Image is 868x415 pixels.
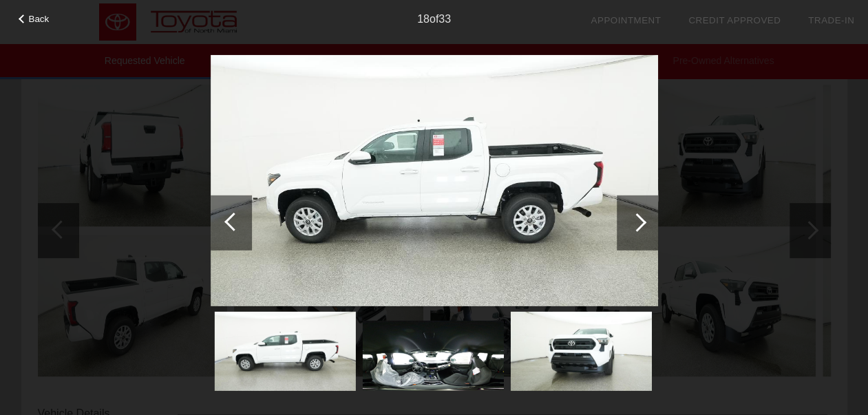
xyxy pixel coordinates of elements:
a: Trade-In [808,15,854,25]
img: 225ff7d66127dec49845473e1fb49c42.jpg [510,312,651,391]
img: 1ef4dea76aea7d8a7d05ecde5bb5250b.jpg [211,54,658,306]
span: 18 [417,13,430,25]
span: Back [29,14,50,24]
a: Appointment [591,15,661,25]
span: 33 [438,13,451,25]
img: 1ef4dea76aea7d8a7d05ecde5bb5250b.jpg [214,312,355,391]
a: Credit Approved [688,15,781,25]
img: afc85d55d6b1ee265ad2d9f045bedfc4.jpg [362,321,503,392]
